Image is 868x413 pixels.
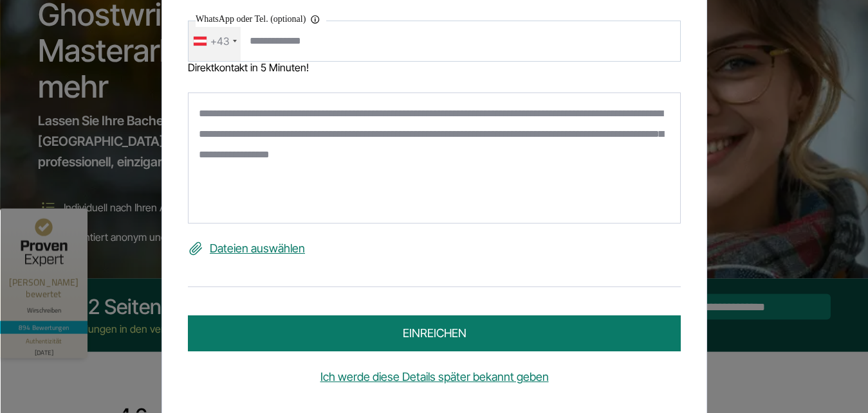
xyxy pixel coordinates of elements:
a: Ich werde diese Details später bekannt geben [188,367,681,388]
label: WhatsApp oder Tel. (optional) [196,12,326,27]
div: +43 [210,31,229,51]
div: Direktkontakt in 5 Minuten! [188,62,681,73]
button: einreichen [188,316,681,352]
div: Telephone country code [189,21,241,61]
label: Dateien auswählen [188,239,681,259]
